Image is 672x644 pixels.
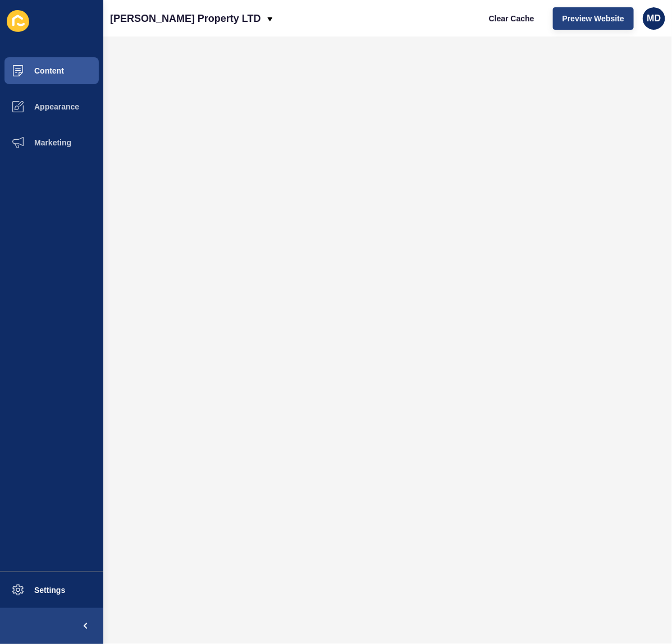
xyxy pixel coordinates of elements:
[563,13,624,24] span: Preview Website
[479,7,544,30] button: Clear Cache
[110,4,261,33] p: [PERSON_NAME] Property LTD
[553,7,634,30] button: Preview Website
[647,13,661,24] span: MD
[489,13,534,24] span: Clear Cache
